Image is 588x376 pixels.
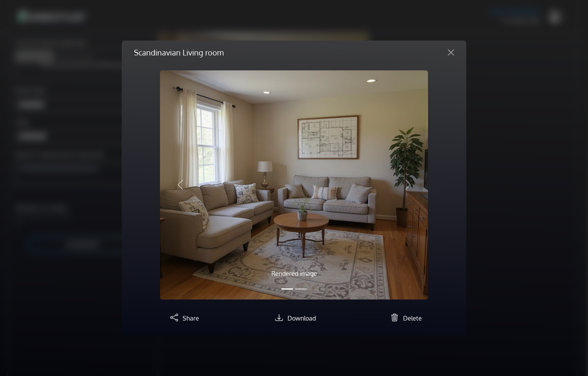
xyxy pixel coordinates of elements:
a: Download [272,314,316,322]
button: Delete [388,312,422,323]
button: Slide 2 [295,285,307,293]
h5: Scandinavian Living room [134,47,224,58]
p: Rendered image [200,269,388,278]
button: Close [442,46,460,59]
span: Download [287,314,316,322]
span: Share [183,314,199,322]
span: Delete [403,314,422,322]
img: homestyler-20250816-1-fdumfv.jpg [160,70,428,299]
button: Slide 1 [281,285,293,293]
a: Share [167,314,199,322]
